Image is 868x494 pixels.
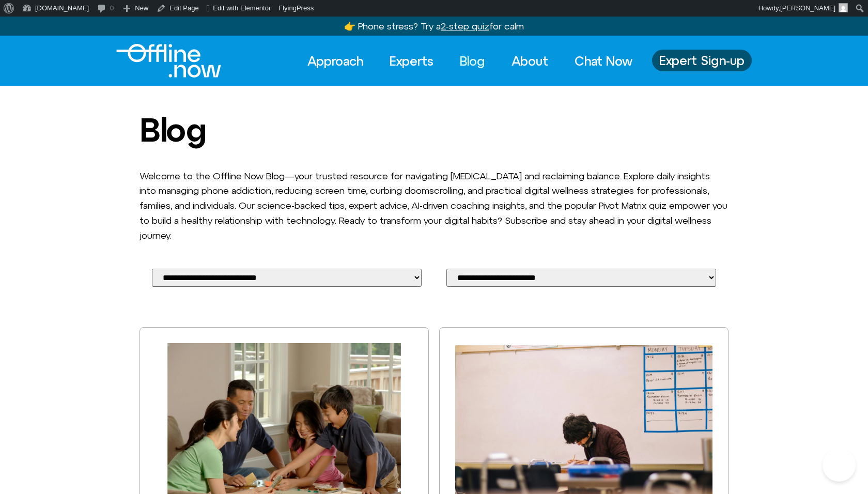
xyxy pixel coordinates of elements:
[298,50,642,72] nav: Menu
[344,21,524,32] a: 👉 Phone stress? Try a2-step quizfor calm
[652,50,752,71] a: Expert Sign-up
[451,50,494,72] a: Blog
[659,54,745,67] span: Expert Sign-up
[298,50,373,72] a: Approach
[139,112,729,148] h1: Blog
[116,44,204,78] div: Logo
[441,21,489,32] u: 2-step quiz
[139,171,727,241] span: Welcome to the Offline Now Blog—your trusted resource for navigating [MEDICAL_DATA] and reclaimin...
[152,269,422,287] select: Select Your Blog Post Category
[502,50,557,72] a: About
[780,4,835,12] span: [PERSON_NAME]
[380,50,443,72] a: Experts
[116,44,221,78] img: Offline.Now logo in white. Text of the words offline.now with a line going through the "O"
[823,449,856,482] iframe: Botpress
[446,269,716,287] select: Select Your Blog Post Tag
[213,4,271,12] span: Edit with Elementor
[565,50,642,72] a: Chat Now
